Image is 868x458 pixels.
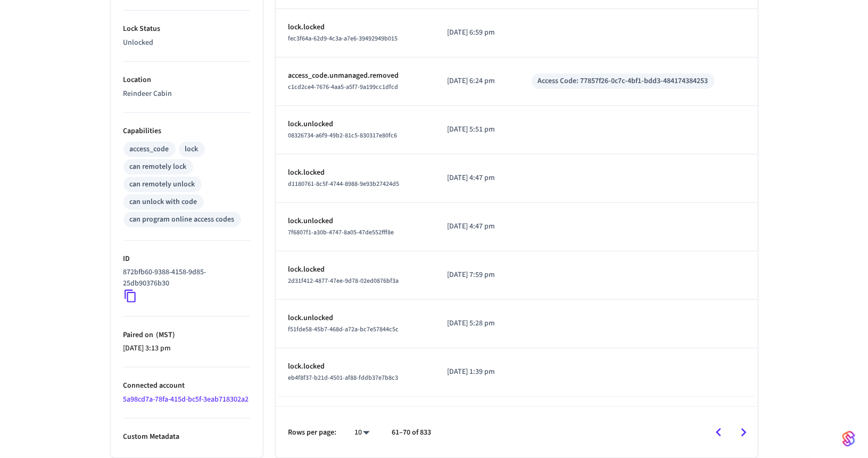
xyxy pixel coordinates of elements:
[123,37,250,48] p: Unlocked
[288,276,399,285] span: 2d31f412-4877-47ee-9d78-02ed0876bf3a
[123,394,249,405] a: 5a98cd7a-78fa-415d-bc5f-3eab718302a2
[288,264,422,275] p: lock.locked
[842,430,855,447] img: SeamLogoGradient.69752ec5.svg
[288,361,422,372] p: lock.locked
[288,22,422,33] p: lock.locked
[350,425,375,440] div: 10
[123,253,250,265] p: ID
[288,216,422,227] p: lock.unlocked
[185,144,199,155] div: lock
[288,427,337,438] p: Rows per page:
[447,318,506,329] p: [DATE] 5:28 pm
[130,161,187,173] div: can remotely lock
[392,427,432,438] p: 61–70 of 833
[447,221,506,232] p: [DATE] 4:47 pm
[123,126,250,137] p: Capabilities
[130,179,195,190] div: can remotely unlock
[123,431,250,443] p: Custom Metadata
[123,88,250,100] p: Reindeer Cabin
[447,269,506,281] p: [DATE] 7:59 pm
[706,420,731,445] button: Go to previous page
[288,70,422,81] p: access_code.unmanaged.removed
[288,83,399,92] span: c1cd2ce4-7676-4aa5-a5f7-9a199cc1dfcd
[288,167,422,178] p: lock.locked
[538,76,708,87] div: Access Code: 77857f26-0c7c-4bf1-bdd3-484174384253
[123,380,250,391] p: Connected account
[447,27,506,38] p: [DATE] 6:59 pm
[130,214,235,225] div: can program online access codes
[288,373,399,382] span: eb4f8f37-b21d-4501-af88-fddb37e7b8c3
[130,144,169,155] div: access_code
[731,420,756,445] button: Go to next page
[154,330,175,340] span: ( MST )
[447,76,506,87] p: [DATE] 6:24 pm
[123,23,250,35] p: Lock Status
[123,267,246,289] p: 872bfb60-9388-4158-9d85-25db90376b30
[288,228,394,237] span: 7f6807f1-a30b-4747-8a05-47de552fff8e
[288,179,400,189] span: d1180761-8c5f-4744-8988-9e93b27424d5
[123,75,250,86] p: Location
[288,313,422,324] p: lock.unlocked
[288,34,398,43] span: fec3f64a-62d9-4c3a-a7e6-39492949b015
[123,343,250,354] p: [DATE] 3:13 pm
[123,330,250,341] p: Paired on
[288,131,398,140] span: 08326734-a6f9-49b2-81c5-830317e80fc6
[447,173,506,184] p: [DATE] 4:47 pm
[130,197,197,208] div: can unlock with code
[288,119,422,130] p: lock.unlocked
[447,366,506,378] p: [DATE] 1:39 pm
[288,325,399,334] span: f51fde58-45b7-468d-a72a-bc7e57844c5c
[447,124,506,135] p: [DATE] 5:51 pm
